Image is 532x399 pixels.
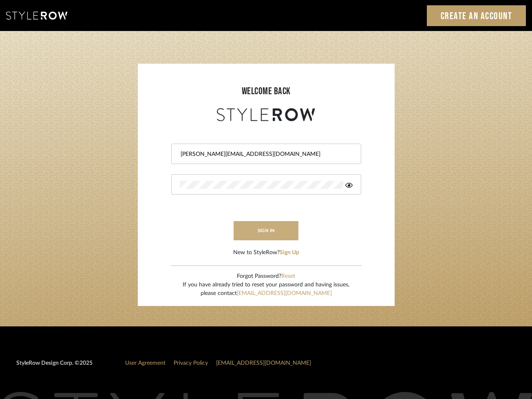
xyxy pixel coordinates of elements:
[427,5,526,26] a: Create an Account
[125,360,166,366] a: User Agreement
[180,150,351,158] input: Email Address
[216,360,311,366] a: [EMAIL_ADDRESS][DOMAIN_NAME]
[16,359,93,374] div: StyleRow Design Corp. ©2025
[146,84,386,99] div: welcome back
[233,248,299,257] div: New to StyleRow?
[280,248,299,257] button: Sign Up
[183,272,349,281] div: Forgot Password?
[174,360,208,366] a: Privacy Policy
[281,272,295,281] button: Reset
[237,290,332,296] a: [EMAIL_ADDRESS][DOMAIN_NAME]
[234,221,299,240] button: sign in
[183,281,349,298] div: If you have already tried to reset your password and having issues, please contact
